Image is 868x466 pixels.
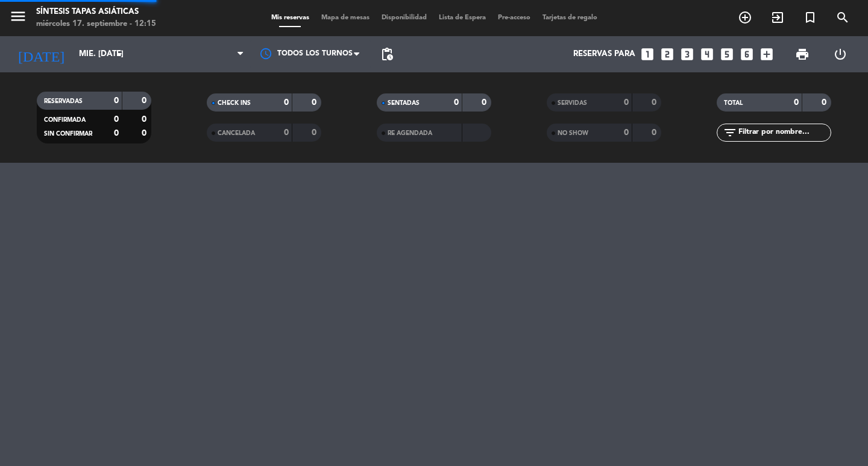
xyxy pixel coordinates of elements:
strong: 0 [624,98,629,107]
input: Filtrar por nombre... [737,126,831,139]
strong: 0 [114,115,119,124]
strong: 0 [312,98,319,107]
strong: 0 [114,129,119,137]
span: Disponibilidad [376,14,433,21]
button: menu [9,7,27,30]
strong: 0 [284,98,289,107]
i: looks_one [640,46,655,62]
i: [DATE] [9,41,73,68]
strong: 0 [652,128,659,137]
span: SERVIDAS [558,100,587,106]
i: search [835,10,850,25]
i: looks_6 [739,46,755,62]
strong: 0 [142,96,149,105]
div: Síntesis Tapas Asiáticas [36,6,156,18]
span: RESERVADAS [44,98,83,104]
span: CANCELADA [218,130,255,136]
span: Reservas para [573,49,635,59]
i: add_box [759,46,775,62]
span: RE AGENDADA [388,130,432,136]
strong: 0 [114,96,119,105]
span: CONFIRMADA [44,117,86,123]
strong: 0 [652,98,659,107]
i: looks_4 [699,46,715,62]
i: looks_5 [719,46,735,62]
span: Mis reservas [265,14,315,21]
span: SENTADAS [388,100,420,106]
i: exit_to_app [770,10,785,25]
span: NO SHOW [558,130,588,136]
span: Tarjetas de regalo [536,14,603,21]
strong: 0 [624,128,629,137]
span: SIN CONFIRMAR [44,131,92,137]
i: add_circle_outline [738,10,752,25]
div: LOG OUT [821,36,859,72]
i: menu [9,7,27,25]
div: miércoles 17. septiembre - 12:15 [36,18,156,30]
strong: 0 [482,98,489,107]
span: Mapa de mesas [315,14,376,21]
i: looks_3 [679,46,695,62]
i: power_settings_new [833,47,848,61]
strong: 0 [284,128,289,137]
strong: 0 [454,98,459,107]
span: print [795,47,810,61]
span: CHECK INS [218,100,251,106]
i: looks_two [659,46,675,62]
strong: 0 [312,128,319,137]
i: turned_in_not [803,10,817,25]
strong: 0 [142,115,149,124]
strong: 0 [142,129,149,137]
span: TOTAL [724,100,743,106]
i: arrow_drop_down [112,47,127,61]
strong: 0 [822,98,829,107]
span: Lista de Espera [433,14,492,21]
span: Pre-acceso [492,14,536,21]
span: pending_actions [380,47,394,61]
i: filter_list [723,125,737,140]
strong: 0 [794,98,799,107]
